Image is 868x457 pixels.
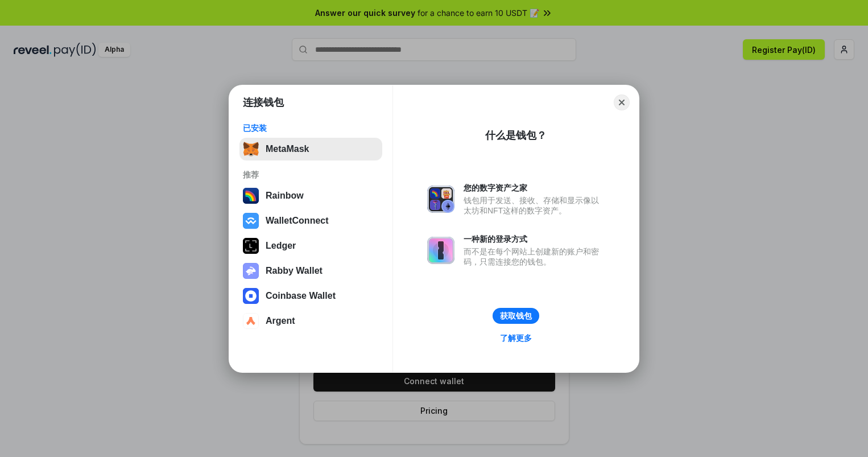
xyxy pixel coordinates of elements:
img: svg+xml,%3Csvg%20width%3D%2228%22%20height%3D%2228%22%20viewBox%3D%220%200%2028%2028%22%20fill%3D... [243,213,259,229]
div: 一种新的登录方式 [464,234,605,244]
img: svg+xml,%3Csvg%20xmlns%3D%22http%3A%2F%2Fwww.w3.org%2F2000%2Fsvg%22%20fill%3D%22none%22%20viewBox... [243,263,259,279]
img: svg+xml,%3Csvg%20xmlns%3D%22http%3A%2F%2Fwww.w3.org%2F2000%2Fsvg%22%20fill%3D%22none%22%20viewBox... [427,237,454,264]
div: 而不是在每个网站上创建新的账户和密码，只需连接您的钱包。 [464,246,605,267]
div: 钱包用于发送、接收、存储和显示像以太坊和NFT这样的数字资产。 [464,195,605,216]
div: Rainbow [266,191,304,201]
div: 您的数字资产之家 [464,183,605,193]
button: Coinbase Wallet [239,285,382,307]
button: 获取钱包 [493,308,539,324]
div: 什么是钱包？ [485,129,547,142]
img: svg+xml,%3Csvg%20width%3D%22120%22%20height%3D%22120%22%20viewBox%3D%220%200%20120%20120%22%20fil... [243,188,259,204]
h1: 连接钱包 [243,96,284,109]
div: Coinbase Wallet [266,291,336,301]
button: Argent [239,310,382,332]
div: Rabby Wallet [266,266,323,276]
div: Ledger [266,241,296,251]
img: svg+xml,%3Csvg%20xmlns%3D%22http%3A%2F%2Fwww.w3.org%2F2000%2Fsvg%22%20width%3D%2228%22%20height%3... [243,238,259,254]
button: Rainbow [239,184,382,207]
a: 了解更多 [493,331,539,345]
button: Rabby Wallet [239,260,382,282]
img: svg+xml,%3Csvg%20width%3D%2228%22%20height%3D%2228%22%20viewBox%3D%220%200%2028%2028%22%20fill%3D... [243,313,259,329]
div: 推荐 [243,170,379,180]
div: 已安装 [243,123,379,133]
div: MetaMask [266,144,309,154]
img: svg+xml,%3Csvg%20fill%3D%22none%22%20height%3D%2233%22%20viewBox%3D%220%200%2035%2033%22%20width%... [243,141,259,157]
div: WalletConnect [266,216,329,226]
button: Close [614,94,630,110]
div: 获取钱包 [500,311,532,321]
div: Argent [266,316,295,326]
button: Ledger [239,234,382,257]
img: svg+xml,%3Csvg%20width%3D%2228%22%20height%3D%2228%22%20viewBox%3D%220%200%2028%2028%22%20fill%3D... [243,288,259,304]
button: WalletConnect [239,209,382,232]
div: 了解更多 [500,333,532,343]
button: MetaMask [239,138,382,160]
img: svg+xml,%3Csvg%20xmlns%3D%22http%3A%2F%2Fwww.w3.org%2F2000%2Fsvg%22%20fill%3D%22none%22%20viewBox... [427,186,454,213]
